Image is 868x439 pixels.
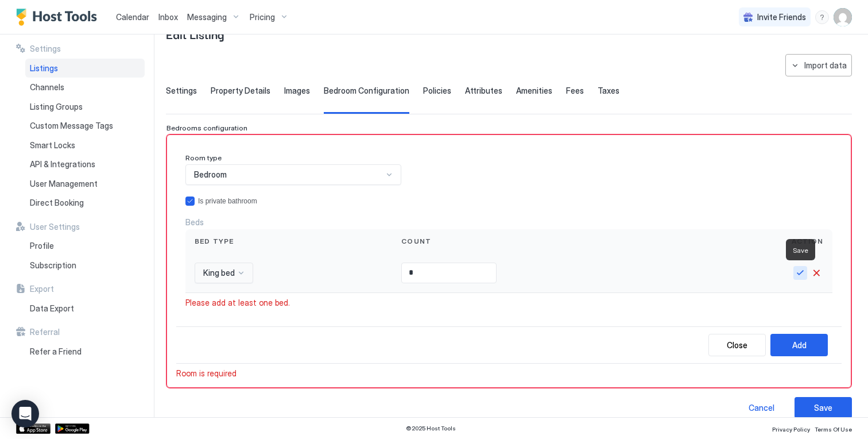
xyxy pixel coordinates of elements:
a: Google Play Store [55,423,90,434]
div: Cancel [749,402,774,414]
a: Host Tools Logo [16,9,102,26]
span: Export [30,284,54,294]
span: Bedroom [194,170,227,180]
span: Edit Listing [166,25,224,43]
span: Smart Locks [30,140,75,151]
a: Terms Of Use [815,422,852,434]
a: Refer a Friend [25,342,145,361]
div: privateBathroom [185,197,832,206]
a: API & Integrations [25,155,145,174]
span: Profile [30,241,54,251]
div: Is private bathroom [198,197,832,205]
button: Cancel [733,397,790,418]
span: Taxes [598,86,619,96]
span: Channels [30,82,64,93]
span: Terms Of Use [815,426,852,433]
span: Refer a Friend [30,346,82,357]
a: App Store [16,423,51,434]
span: Attributes [465,86,502,96]
span: Calendar [116,12,149,22]
span: Bedrooms configuration [166,124,247,132]
span: Listings [30,63,58,74]
div: Open Intercom Messenger [11,400,39,428]
span: Inbox [158,12,178,22]
div: menu [815,10,829,24]
span: Referral [30,327,60,337]
div: Add [792,339,807,351]
a: Channels [25,78,145,97]
a: Data Export [25,299,145,318]
span: Subscription [30,260,76,271]
span: API & Integrations [30,159,95,170]
span: Data Export [30,303,74,314]
span: Invite Friends [757,12,806,22]
span: Action [792,236,823,247]
a: Calendar [116,11,149,23]
span: © 2025 Host Tools [406,425,456,432]
span: Beds [185,217,204,228]
span: Count [401,236,431,247]
a: Direct Booking [25,193,145,213]
span: Settings [166,86,197,96]
span: Pricing [250,12,275,22]
a: Profile [25,236,145,256]
span: Bedroom Configuration [324,86,409,96]
a: Smart Locks [25,136,145,155]
span: Please add at least one bed. [185,298,290,308]
a: Listing Groups [25,97,145,117]
span: Custom Message Tags [30,121,113,131]
a: Inbox [158,11,178,23]
span: Property Details [211,86,270,96]
input: Input Field [402,263,496,283]
span: Listing Groups [30,102,83,112]
span: Bed type [195,236,234,247]
a: Custom Message Tags [25,116,145,136]
div: Close [727,339,747,351]
span: User Settings [30,222,80,232]
span: Room is required [176,368,237,379]
span: Fees [566,86,584,96]
span: Direct Booking [30,198,84,208]
div: User profile [834,8,852,26]
span: Privacy Policy [772,426,810,433]
span: Messaging [187,12,227,22]
div: Save [814,402,832,414]
span: Images [284,86,310,96]
button: Add [770,334,828,356]
span: Policies [423,86,451,96]
div: Import data [804,59,847,71]
button: Cancel [809,266,823,280]
span: Settings [30,44,61,54]
span: Save [793,246,808,255]
a: Listings [25,59,145,78]
button: Import data [785,54,852,76]
span: Amenities [516,86,552,96]
span: Room type [185,153,222,162]
a: Privacy Policy [772,422,810,434]
button: Save [793,266,807,280]
button: Close [708,334,766,356]
a: User Management [25,174,145,194]
span: User Management [30,179,98,189]
a: Subscription [25,256,145,275]
button: Save [795,397,852,418]
span: King bed [203,268,235,278]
